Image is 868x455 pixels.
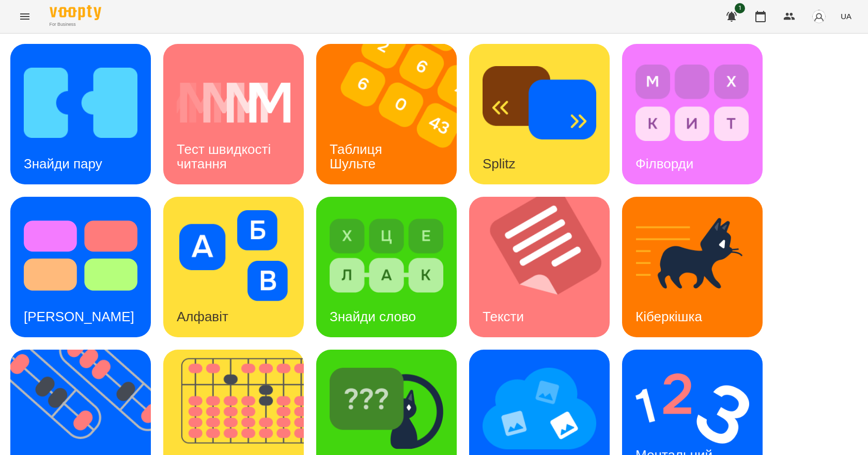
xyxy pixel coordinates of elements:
img: Філворди [636,57,749,148]
img: avatar_s.png [812,9,826,24]
img: Знайди пару [24,57,137,148]
img: Тест швидкості читання [177,57,290,148]
h3: Таблиця Шульте [330,142,386,171]
img: Алфавіт [177,210,290,301]
img: Таблиця Шульте [316,44,470,184]
img: Знайди Кіберкішку [330,363,443,454]
img: Тексти [469,197,623,337]
a: Тест Струпа[PERSON_NAME] [10,197,151,337]
h3: Тексти [483,309,524,324]
span: UA [841,11,851,22]
h3: Знайди пару [24,156,102,171]
img: Кіберкішка [636,210,749,301]
a: АлфавітАлфавіт [163,197,304,337]
a: SplitzSplitz [469,44,610,184]
img: Тест Струпа [24,210,137,301]
img: Voopty Logo [50,5,101,20]
a: ТекстиТексти [469,197,610,337]
a: КіберкішкаКіберкішка [622,197,763,337]
button: UA [836,7,856,26]
h3: [PERSON_NAME] [24,309,134,324]
a: Таблиця ШультеТаблиця Шульте [316,44,457,184]
h3: Кіберкішка [636,309,702,324]
img: Splitz [483,57,596,148]
a: Тест швидкості читанняТест швидкості читання [163,44,304,184]
span: 1 [735,3,745,13]
a: ФілвордиФілворди [622,44,763,184]
img: Знайди слово [330,210,443,301]
h3: Знайди слово [330,309,416,324]
a: Знайди паруЗнайди пару [10,44,151,184]
a: Знайди словоЗнайди слово [316,197,457,337]
img: Ментальний рахунок [636,363,749,454]
h3: Тест швидкості читання [177,142,274,171]
button: Menu [12,4,37,29]
span: For Business [50,21,101,28]
img: Мнемотехніка [483,363,596,454]
h3: Філворди [636,156,693,171]
h3: Алфавіт [177,309,228,324]
h3: Splitz [483,156,516,171]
